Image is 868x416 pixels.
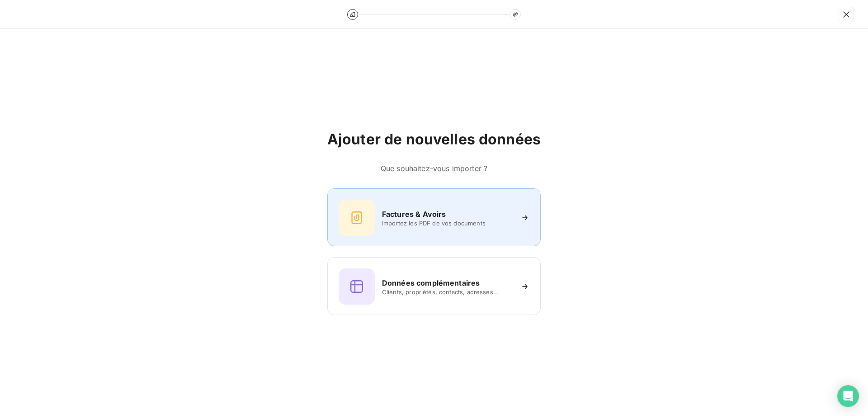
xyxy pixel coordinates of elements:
[382,288,513,296] span: Clients, propriétés, contacts, adresses...
[327,130,541,148] h2: Ajouter de nouvelles données
[382,277,480,288] h6: Données complémentaires
[837,385,859,407] div: Open Intercom Messenger
[382,209,446,220] h6: Factures & Avoirs
[382,220,513,227] span: Importez les PDF de vos documents
[327,163,541,174] h6: Que souhaitez-vous importer ?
